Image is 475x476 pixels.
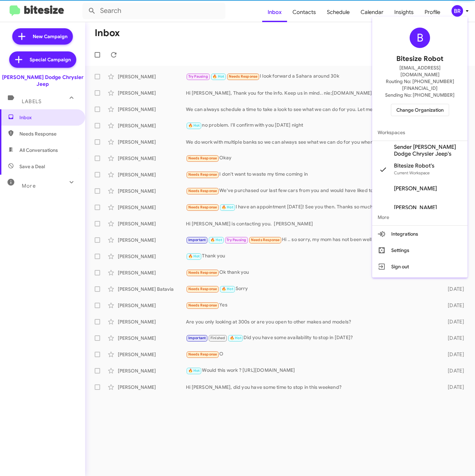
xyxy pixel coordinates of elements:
span: More [372,209,468,225]
span: Sending No: [PHONE_NUMBER] [385,92,455,98]
span: Routing No: [PHONE_NUMBER][FINANCIAL_ID] [380,78,459,92]
span: Bitesize Robot's [394,162,434,169]
button: Change Organization [391,104,449,116]
span: Sender [PERSON_NAME] Dodge Chrysler Jeep's [394,144,462,157]
span: Workspaces [372,124,468,141]
button: Integrations [372,226,468,242]
button: Sign out [372,258,468,275]
span: Bitesize Robot [396,53,443,64]
div: B [410,28,430,48]
span: [EMAIL_ADDRESS][DOMAIN_NAME] [380,64,459,78]
span: Change Organization [396,104,444,116]
span: Current Workspace [394,170,430,175]
span: [PERSON_NAME] [394,204,437,211]
span: [PERSON_NAME] [394,185,437,192]
button: Settings [372,242,468,258]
